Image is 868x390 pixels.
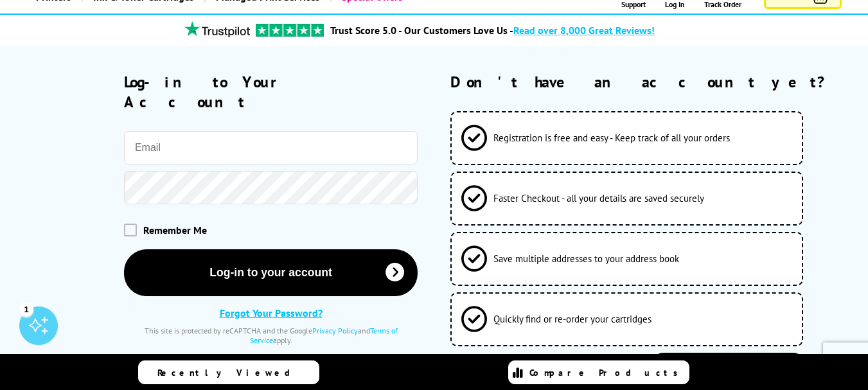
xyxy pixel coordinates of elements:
a: Compare Products [508,360,689,384]
button: Log-in to your account [124,249,418,296]
a: Register [653,353,803,387]
div: 1 [19,302,33,316]
a: Trust Score 5.0 - Our Customers Love Us -Read over 8,000 Great Reviews! [330,24,655,37]
a: Forgot Your Password? [220,306,323,319]
span: Compare Products [529,367,685,378]
span: Recently Viewed [157,367,303,378]
img: trustpilot rating [179,21,256,37]
span: Registration is free and easy - Keep track of all your orders [493,132,730,144]
span: Remember Me [143,224,207,236]
span: Read over 8,000 Great Reviews! [513,24,655,37]
img: trustpilot rating [256,24,324,37]
span: Quickly find or re-order your cartridges [493,313,651,325]
input: Email [124,131,418,164]
h2: Don't have an account yet? [450,72,842,92]
a: Recently Viewed [138,360,319,384]
a: Terms of Service [250,326,398,345]
span: Faster Checkout - all your details are saved securely [493,192,704,204]
span: Save multiple addresses to your address book [493,253,679,265]
div: This site is protected by reCAPTCHA and the Google and apply. [124,326,418,345]
h2: Log-in to Your Account [124,72,418,112]
a: Privacy Policy [312,326,358,335]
